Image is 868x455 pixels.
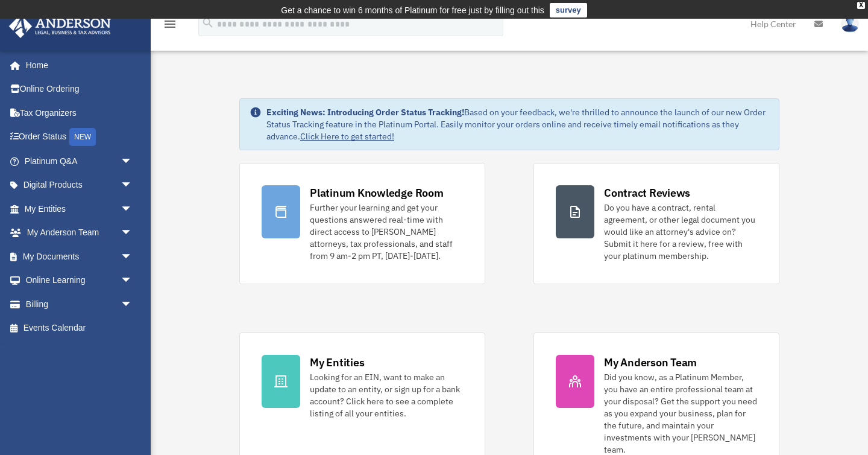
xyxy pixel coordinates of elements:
[8,101,151,125] a: Tax Organizers
[310,371,463,419] div: Looking for an EIN, want to make an update to an entity, or sign up for a bank account? Click her...
[310,202,463,262] div: Further your learning and get your questions answered real-time with direct access to [PERSON_NAM...
[121,149,145,174] span: arrow_drop_down
[8,244,151,269] a: My Documentsarrow_drop_down
[239,163,485,284] a: Platinum Knowledge Room Further your learning and get your questions answered real-time with dire...
[604,355,697,370] div: My Anderson Team
[310,185,444,200] div: Platinum Knowledge Room
[533,163,779,284] a: Contract Reviews Do you have a contract, rental agreement, or other legal document you would like...
[121,221,145,246] span: arrow_drop_down
[310,355,364,370] div: My Entities
[8,173,151,197] a: Digital Productsarrow_drop_down
[5,14,115,38] img: Anderson Advisors Platinum Portal
[604,202,757,262] div: Do you have a contract, rental agreement, or other legal document you would like an attorney's ad...
[69,128,96,146] div: NEW
[550,3,587,17] a: survey
[266,106,769,142] div: Based on your feedback, we're thrilled to announce the launch of our new Order Status Tracking fe...
[121,292,145,317] span: arrow_drop_down
[163,21,177,31] a: menu
[857,2,865,9] div: close
[300,131,394,142] a: Click Here to get started!
[8,269,151,293] a: Online Learningarrow_drop_down
[266,107,464,118] strong: Exciting News: Introducing Order Status Tracking!
[8,292,151,316] a: Billingarrow_drop_down
[201,16,215,30] i: search
[8,316,151,340] a: Events Calendar
[121,197,145,221] span: arrow_drop_down
[163,17,177,31] i: menu
[8,77,151,101] a: Online Ordering
[121,244,145,269] span: arrow_drop_down
[281,3,544,17] div: Get a chance to win 6 months of Platinum for free just by filling out this
[841,15,859,33] img: User Pic
[8,125,151,150] a: Order StatusNEW
[8,197,151,221] a: My Entitiesarrow_drop_down
[121,269,145,293] span: arrow_drop_down
[604,185,690,200] div: Contract Reviews
[8,149,151,173] a: Platinum Q&Aarrow_drop_down
[121,173,145,198] span: arrow_drop_down
[8,221,151,245] a: My Anderson Teamarrow_drop_down
[8,53,145,77] a: Home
